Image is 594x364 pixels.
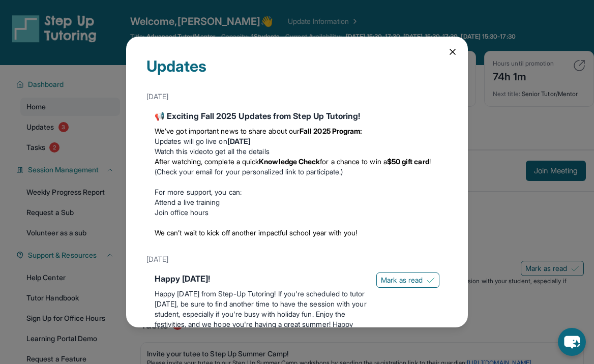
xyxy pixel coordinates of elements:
strong: Fall 2025 Program: [300,127,362,135]
strong: Knowledge Check [259,157,320,166]
span: ! [429,157,431,166]
li: (Check your email for your personalized link to participate.) [155,157,439,177]
a: Attend a live training [155,198,220,206]
li: Updates will go live on [155,136,439,146]
button: chat-button [558,328,586,356]
img: Mark as read [427,276,435,284]
div: Updates [146,57,448,87]
strong: $50 gift card [387,157,429,166]
div: Happy [DATE]! [155,272,368,285]
p: Happy [DATE] from Step-Up Tutoring! If you're scheduled to tutor [DATE], be sure to find another ... [155,289,368,340]
span: Mark as read [381,275,423,285]
span: After watching, complete a quick [155,157,259,166]
span: We can’t wait to kick off another impactful school year with you! [155,228,358,237]
a: Join office hours [155,208,209,217]
span: We’ve got important news to share about our [155,127,300,135]
a: Watch this video [155,147,207,156]
div: [DATE] [146,87,448,106]
div: [DATE] [146,250,448,268]
p: For more support, you can: [155,187,439,197]
li: to get all the details [155,146,439,157]
strong: [DATE] [227,137,251,145]
button: Mark as read [376,272,439,288]
div: 📢 Exciting Fall 2025 Updates from Step Up Tutoring! [155,110,439,122]
span: for a chance to win a [320,157,387,166]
